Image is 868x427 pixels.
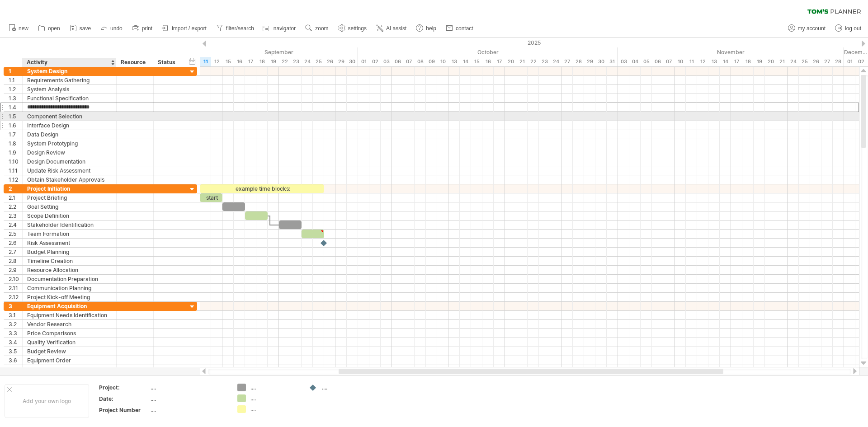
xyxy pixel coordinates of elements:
div: Friday, 31 October 2025 [607,57,618,66]
div: Tuesday, 25 November 2025 [799,57,810,66]
a: AI assist [374,23,409,34]
a: save [67,23,94,34]
a: my account [786,23,828,34]
div: Monday, 15 September 2025 [222,57,234,66]
div: Tuesday, 16 September 2025 [234,57,245,66]
div: Wednesday, 26 November 2025 [810,57,821,66]
div: Interface Design [27,121,112,130]
div: Vendor Negotiation [27,365,112,374]
a: import / export [160,23,209,34]
div: Thursday, 20 November 2025 [765,57,776,66]
div: Risk Assessment [27,239,112,247]
div: 2.2 [9,202,22,211]
div: Monday, 27 October 2025 [561,57,573,66]
div: Wednesday, 8 October 2025 [415,57,426,66]
div: 1.6 [9,121,22,130]
div: 1.8 [9,139,22,148]
div: 2.6 [9,239,22,247]
div: Tuesday, 14 October 2025 [460,57,471,66]
div: .... [151,395,226,403]
span: AI assist [386,25,406,32]
div: October 2025 [358,47,618,57]
div: 3.5 [9,347,22,356]
div: Project Initiation [27,184,112,193]
div: November 2025 [618,47,844,57]
span: help [426,25,436,32]
div: Friday, 17 October 2025 [494,57,505,66]
div: Monday, 24 November 2025 [788,57,799,66]
a: log out [833,23,864,34]
div: Budget Planning [27,248,112,256]
div: Project Number [99,406,149,414]
div: Friday, 26 September 2025 [324,57,335,66]
div: .... [250,405,300,413]
div: 2.12 [9,293,22,301]
div: Update Risk Assessment [27,166,112,175]
span: undo [110,25,123,32]
div: 3.1 [9,311,22,319]
div: Wednesday, 22 October 2025 [528,57,539,66]
div: Monday, 3 November 2025 [618,57,629,66]
div: Friday, 21 November 2025 [776,57,788,66]
div: 2.8 [9,257,22,265]
span: print [142,25,152,32]
div: System Analysis [27,85,112,94]
div: 1.11 [9,166,22,175]
div: 3 [9,302,22,310]
div: 2.10 [9,275,22,283]
div: Goal Setting [27,202,112,211]
div: example time blocks: [200,184,324,193]
a: filter/search [214,23,257,34]
div: Thursday, 13 November 2025 [708,57,720,66]
div: Wednesday, 29 October 2025 [584,57,595,66]
div: .... [151,384,226,391]
div: Team Formation [27,230,112,238]
div: Equipment Needs Identification [27,311,112,319]
div: 1.3 [9,94,22,103]
div: 3.3 [9,329,22,338]
div: 1.9 [9,148,22,157]
div: Communication Planning [27,284,112,292]
div: Friday, 19 September 2025 [268,57,279,66]
div: Friday, 24 October 2025 [550,57,561,66]
div: Design Documentation [27,157,112,166]
div: 1.12 [9,175,22,184]
div: 1.7 [9,130,22,139]
a: help [414,23,439,34]
div: 3.2 [9,320,22,328]
div: .... [250,384,300,391]
div: Activity [27,58,111,67]
span: save [80,25,91,32]
div: Friday, 28 November 2025 [833,57,844,66]
div: .... [322,384,371,391]
div: 3.6 [9,356,22,365]
div: Wednesday, 17 September 2025 [245,57,256,66]
div: Price Comparisons [27,329,112,338]
div: Friday, 14 November 2025 [720,57,731,66]
div: Monday, 29 September 2025 [335,57,347,66]
div: Wednesday, 12 November 2025 [697,57,708,66]
span: open [48,25,60,32]
div: Project Briefing [27,193,112,202]
div: Design Review [27,148,112,157]
a: new [6,23,31,34]
a: contact [443,23,476,34]
div: Project: [99,384,149,391]
div: Monday, 1 December 2025 [844,57,855,66]
div: 3.4 [9,338,22,347]
div: Thursday, 23 October 2025 [539,57,550,66]
a: zoom [303,23,331,34]
span: log out [845,25,861,32]
div: System Design [27,67,112,75]
div: 1.2 [9,85,22,94]
div: 1.10 [9,157,22,166]
div: 2.3 [9,211,22,220]
div: System Prototyping [27,139,112,148]
div: Data Design [27,130,112,139]
div: Monday, 20 October 2025 [505,57,516,66]
div: September 2025 [109,47,358,57]
div: Wednesday, 19 November 2025 [754,57,765,66]
a: print [130,23,155,34]
span: new [19,25,28,32]
div: Scope Definition [27,211,112,220]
